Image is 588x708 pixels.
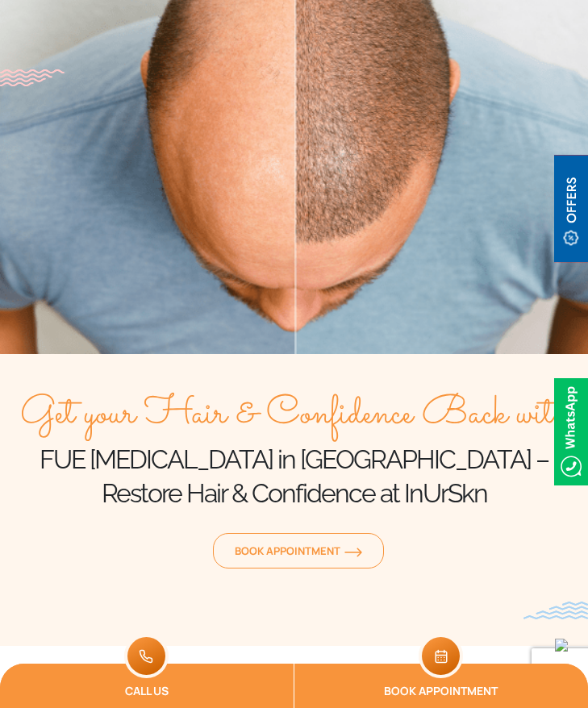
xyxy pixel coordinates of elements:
a: Whatsappicon [554,422,588,439]
span: Get your Hair & Confidence Back with [20,386,569,443]
img: mobile-cal [419,634,463,678]
a: Book Appointmentorange-arrow [213,533,384,568]
img: mobile-tel [124,634,169,678]
img: bluewave [523,602,588,619]
img: orange-arrow [344,548,362,557]
img: up-blue-arrow.svg [555,639,568,652]
img: offerBt [554,155,588,262]
h1: FUE [MEDICAL_DATA] in [GEOGRAPHIC_DATA] – Restore Hair & Confidence at InUrSkn [8,443,580,510]
img: Whatsappicon [554,378,588,485]
span: Book Appointment [235,543,362,558]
